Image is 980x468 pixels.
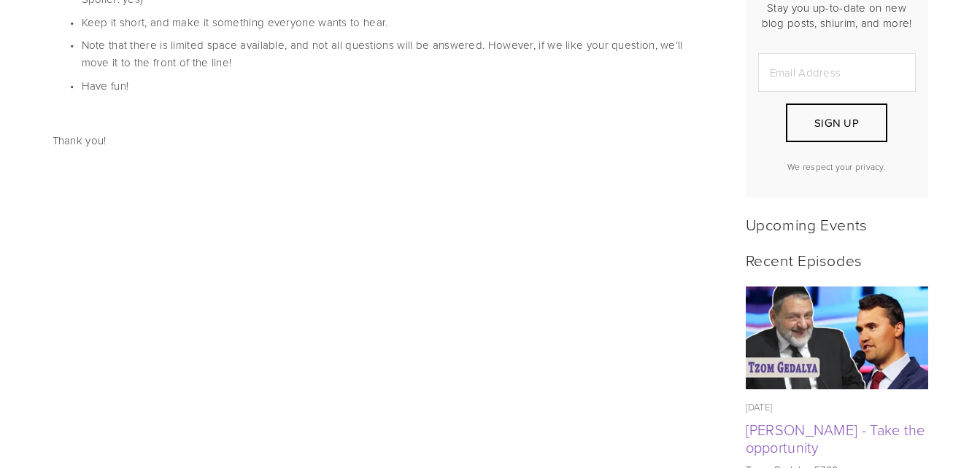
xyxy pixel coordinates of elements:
[746,286,928,389] a: Tzom Gedalya - Take the opportunity
[82,36,709,71] p: Note that there is limited space available, and not all questions will be answered. However, if w...
[758,53,916,92] input: Email Address
[82,14,709,31] p: Keep it short, and make it something everyone wants to hear.
[746,215,928,233] h2: Upcoming Events
[745,286,928,389] img: Tzom Gedalya - Take the opportunity
[746,400,773,413] time: [DATE]
[814,115,859,130] span: Sign Up
[758,160,916,173] p: We respect your privacy.
[746,419,925,457] a: [PERSON_NAME] - Take the opportunity
[746,251,928,269] h2: Recent Episodes
[82,77,709,95] p: Have fun!
[53,132,709,149] div: Thank you!
[786,104,887,142] button: Sign Up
